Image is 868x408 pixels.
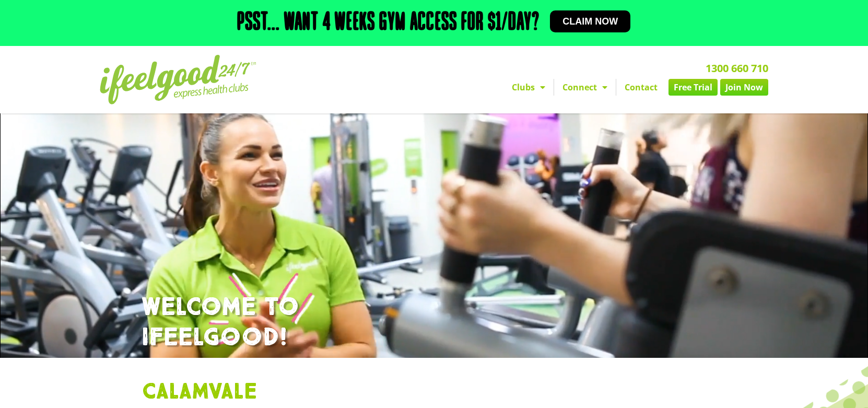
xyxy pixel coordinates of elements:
h1: Calamvale [142,379,726,406]
h1: WELCOME TO IFEELGOOD! [142,293,726,353]
nav: Menu [337,79,768,96]
a: Join Now [720,79,768,96]
a: 1300 660 710 [706,61,768,75]
a: Claim now [550,10,630,32]
a: Free Trial [668,79,718,96]
a: Clubs [503,79,554,96]
a: Contact [616,79,666,96]
span: Claim now [562,17,618,26]
h2: Psst... Want 4 weeks gym access for $1/day? [237,10,539,36]
a: Connect [554,79,616,96]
